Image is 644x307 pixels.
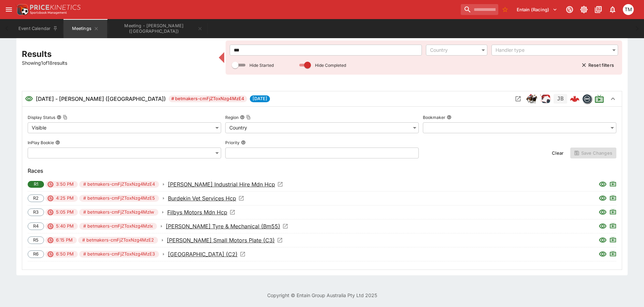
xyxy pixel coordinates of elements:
button: RegionCopy To Clipboard [240,115,245,120]
p: Burdekin Vet Services Hcp [168,194,236,202]
span: # betmakers-cmFjZToxNzg4MzE4 [79,181,159,188]
span: [DATE] [250,95,270,102]
p: Hide Started [249,62,274,68]
button: open drawer [3,3,15,16]
svg: Live [610,208,616,215]
span: # betmakers-cmFjZToxNzg4MzE4 [169,95,247,102]
div: Tristan Matheson [623,4,634,15]
a: Open Event [167,208,235,216]
p: Priority [225,140,240,145]
button: Connected to PK [563,3,576,16]
button: No Bookmarks [500,4,511,15]
span: R4 [29,223,42,230]
img: racing.png [540,93,551,104]
p: Filbys Motors Mdn Hcp [167,208,227,216]
button: Clear [548,148,568,158]
p: [PERSON_NAME] Small Motors Plate (C3) [167,236,275,244]
h6: [DATE] - [PERSON_NAME] ([GEOGRAPHIC_DATA]) [36,95,166,103]
button: Select Tenant [513,4,561,15]
p: Display Status [28,114,55,120]
p: [GEOGRAPHIC_DATA] (C2) [168,250,238,258]
svg: Live [610,194,616,201]
button: Notifications [606,3,619,16]
button: Documentation [592,3,604,16]
div: Visible [28,122,221,133]
svg: Visible [599,208,607,216]
span: 6:50 PM [52,251,78,258]
p: Region [225,114,239,120]
a: Open Event [168,250,246,258]
svg: Live [610,180,616,187]
button: Display StatusCopy To Clipboard [57,115,61,120]
span: 5:40 PM [52,223,78,230]
h6: Races [28,167,616,175]
button: Tristan Matheson [621,2,636,17]
button: Open Meeting [513,93,524,104]
img: betmakers.png [583,94,591,103]
div: betmakers [582,94,592,104]
span: # betmakers-cmFjZToxNzg4MzE2 [78,237,158,244]
svg: Live [595,94,604,104]
div: Country [225,122,419,133]
svg: Live [610,236,616,243]
span: 3:50 PM [52,181,78,188]
button: Meeting - Bowen (AUS) [109,19,207,38]
button: Priority [241,140,246,145]
span: R1 [30,181,42,188]
span: # betmakers-cmFjZToxNzg4MzE5 [79,195,159,202]
div: Jetbet not yet mapped [554,94,567,104]
button: Toggle light/dark mode [578,3,590,16]
a: Open Event [166,222,288,230]
img: logo-cerberus--red.svg [570,94,579,104]
svg: Visible [25,95,33,103]
img: horse_racing.png [526,93,537,104]
svg: Visible [599,236,607,244]
p: [PERSON_NAME] Industrial Hire Mdn Hcp [168,180,275,188]
p: Showing 1 of 18 results [22,59,215,66]
button: Event Calendar [14,19,62,38]
a: Open Event [168,180,283,188]
img: PriceKinetics Logo [15,3,29,16]
span: R5 [29,237,42,244]
span: 4:25 PM [52,195,78,202]
svg: Live [610,222,616,229]
span: R3 [29,209,42,216]
button: Reset filters [577,60,618,71]
img: Sportsbook Management [30,11,67,14]
input: search [461,4,498,15]
img: PriceKinetics [30,5,81,10]
span: 6:15 PM [52,237,77,244]
div: horse_racing [526,93,537,104]
span: 5:05 PM [52,209,78,216]
button: Copy To Clipboard [63,115,68,120]
div: Country [430,47,476,53]
p: Hide Completed [315,62,346,68]
span: R2 [29,195,42,202]
span: # betmakers-cmFjZToxNzg4MzIw [79,209,158,216]
button: InPlay Bookie [55,140,60,145]
div: ParallelRacing Handler [540,93,551,104]
div: Handler type [496,47,607,53]
svg: Visible [599,222,607,230]
h2: Results [22,49,215,59]
a: Open Event [168,194,244,202]
span: # betmakers-cmFjZToxNzg4MzIx [79,223,157,230]
p: InPlay Bookie [28,140,54,145]
button: Copy To Clipboard [246,115,251,120]
svg: Visible [599,194,607,202]
svg: Visible [599,180,607,188]
span: # betmakers-cmFjZToxNzg4MzE3 [79,251,159,258]
svg: Live [610,250,616,257]
p: [PERSON_NAME] Tyre & Mechanical (Bm55) [166,222,280,230]
a: Open Event [167,236,283,244]
button: Bookmaker [447,115,452,120]
svg: Visible [599,250,607,258]
button: Meetings [63,19,107,38]
span: R6 [29,251,42,258]
p: Bookmaker [423,114,445,120]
